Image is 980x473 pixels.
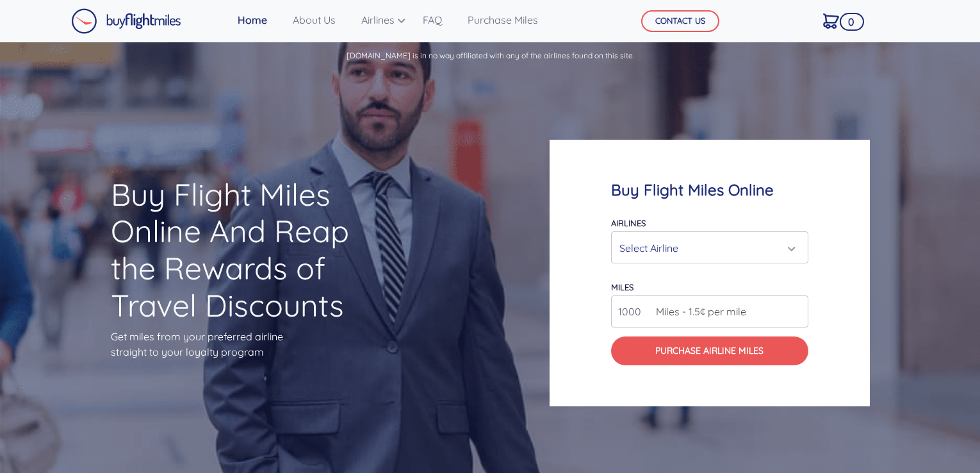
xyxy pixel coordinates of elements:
[418,7,447,33] a: FAQ
[111,329,380,360] p: Get miles from your preferred airline straight to your loyalty program
[840,13,864,31] span: 0
[288,7,341,33] a: About Us
[823,13,839,29] img: Cart
[233,7,272,33] a: Home
[611,218,646,228] label: Airlines
[611,336,808,366] button: Purchase Airline Miles
[818,7,844,34] a: 0
[71,8,181,34] img: Buy Flight Miles Logo
[611,231,808,263] button: Select Airline
[111,176,380,324] h1: Buy Flight Miles Online And Reap the Rewards of Travel Discounts
[641,10,719,32] button: CONTACT US
[649,304,746,319] span: Miles - 1.5¢ per mile
[356,7,402,33] a: Airlines
[71,5,181,37] a: Buy Flight Miles Logo
[611,181,808,199] h4: Buy Flight Miles Online
[611,282,633,292] label: miles
[462,7,543,33] a: Purchase Miles
[619,236,792,260] div: Select Airline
